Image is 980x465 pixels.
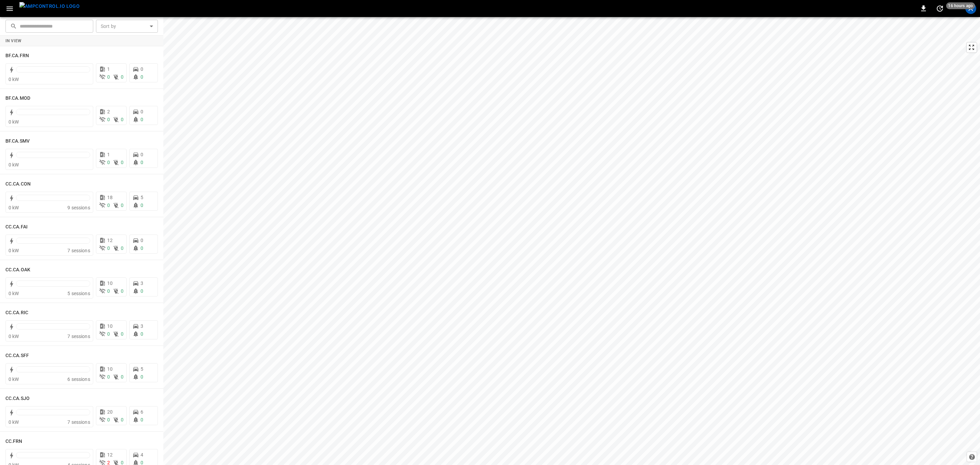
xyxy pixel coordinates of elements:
[107,331,110,337] span: 0
[5,395,30,402] h6: CC.CA.SJO
[107,417,110,422] span: 0
[141,374,143,380] span: 0
[67,376,90,382] span: 6 sessions
[9,248,19,253] span: 0 kW
[107,409,113,415] span: 20
[9,291,19,296] span: 0 kW
[121,417,124,422] span: 0
[9,119,19,125] span: 0 kW
[141,66,143,72] span: 0
[5,438,22,445] h6: CC.FRN
[9,334,19,339] span: 0 kW
[107,195,113,200] span: 18
[67,248,90,253] span: 7 sessions
[5,52,29,60] h6: BF.CA.FRN
[19,2,80,11] img: ampcontrol.io logo
[141,280,143,286] span: 3
[946,2,975,9] span: 16 hours ago
[121,117,124,122] span: 0
[5,180,31,188] h6: CC.CA.CON
[141,288,143,294] span: 0
[141,323,143,329] span: 3
[121,74,124,80] span: 0
[107,238,113,243] span: 12
[107,452,113,458] span: 12
[5,138,30,145] h6: BF.CA.SMV
[5,38,22,43] strong: In View
[5,309,28,317] h6: CC.CA.RIC
[67,419,90,425] span: 7 sessions
[9,205,19,210] span: 0 kW
[121,245,124,251] span: 0
[121,203,124,208] span: 0
[9,376,19,382] span: 0 kW
[141,160,143,165] span: 0
[141,203,143,208] span: 0
[9,162,19,167] span: 0 kW
[5,95,30,102] h6: BF.CA.MOD
[141,195,143,200] span: 5
[107,288,110,294] span: 0
[107,66,110,72] span: 1
[107,374,110,380] span: 0
[121,331,124,337] span: 0
[934,3,945,14] button: set refresh interval
[141,152,143,157] span: 0
[107,203,110,208] span: 0
[107,245,110,251] span: 0
[107,160,110,165] span: 0
[141,109,143,114] span: 0
[67,205,90,210] span: 9 sessions
[67,334,90,339] span: 7 sessions
[107,117,110,122] span: 0
[121,160,124,165] span: 0
[141,452,143,458] span: 4
[5,266,30,274] h6: CC.CA.OAK
[107,74,110,80] span: 0
[163,17,980,465] canvas: Map
[107,366,113,372] span: 10
[107,109,110,114] span: 2
[141,238,143,243] span: 0
[141,417,143,422] span: 0
[9,419,19,425] span: 0 kW
[141,331,143,337] span: 0
[141,366,143,372] span: 5
[107,280,113,286] span: 10
[121,288,124,294] span: 0
[141,245,143,251] span: 0
[9,77,19,82] span: 0 kW
[107,152,110,157] span: 1
[141,74,143,80] span: 0
[141,117,143,122] span: 0
[107,323,113,329] span: 10
[121,374,124,380] span: 0
[141,409,143,415] span: 6
[5,223,28,231] h6: CC.CA.FAI
[67,291,90,296] span: 5 sessions
[5,352,29,359] h6: CC.CA.SFF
